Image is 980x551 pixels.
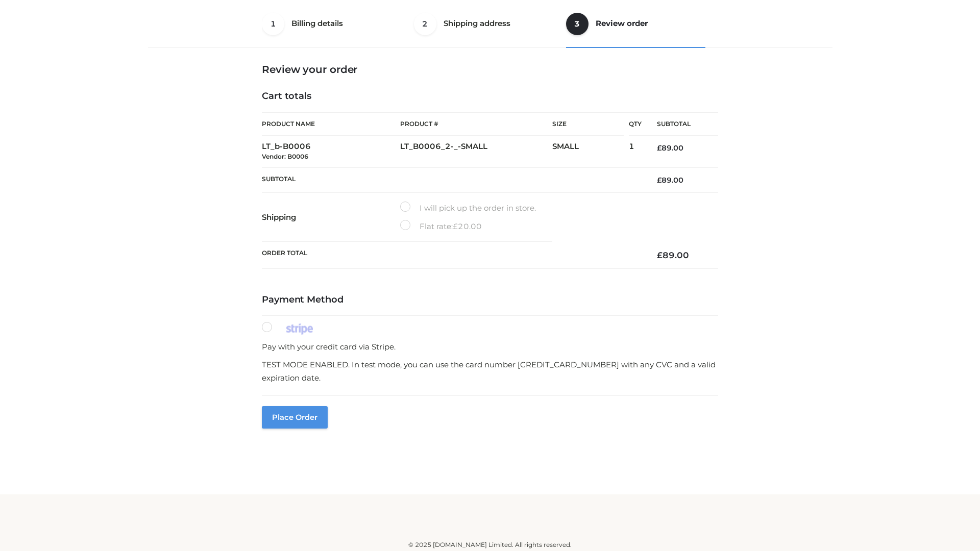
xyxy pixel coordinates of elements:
bdi: 89.00 [657,250,689,260]
span: £ [657,176,661,185]
th: Size [552,113,624,136]
small: Vendor: B0006 [262,153,308,160]
td: LT_B0006_2-_-SMALL [400,136,552,168]
th: Subtotal [642,113,718,136]
td: LT_b-B0006 [262,136,400,168]
td: 1 [629,136,642,168]
label: Flat rate: [400,220,482,233]
h4: Cart totals [262,91,718,102]
bdi: 20.00 [453,221,482,231]
h4: Payment Method [262,294,718,306]
h3: Review your order [262,63,718,76]
bdi: 89.00 [657,143,683,153]
th: Product # [400,112,552,136]
button: Place order [262,406,328,429]
th: Product Name [262,112,400,136]
p: Pay with your credit card via Stripe. [262,340,718,354]
bdi: 89.00 [657,176,683,185]
th: Subtotal [262,167,642,192]
div: © 2025 [DOMAIN_NAME] Limited. All rights reserved. [152,540,828,550]
p: TEST MODE ENABLED. In test mode, you can use the card number [CREDIT_CARD_NUMBER] with any CVC an... [262,358,718,384]
label: I will pick up the order in store. [400,202,536,215]
span: £ [657,250,663,260]
span: £ [657,143,661,153]
th: Order Total [262,242,642,269]
span: £ [453,221,458,231]
td: SMALL [552,136,629,168]
th: Qty [629,112,642,136]
th: Shipping [262,193,400,242]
